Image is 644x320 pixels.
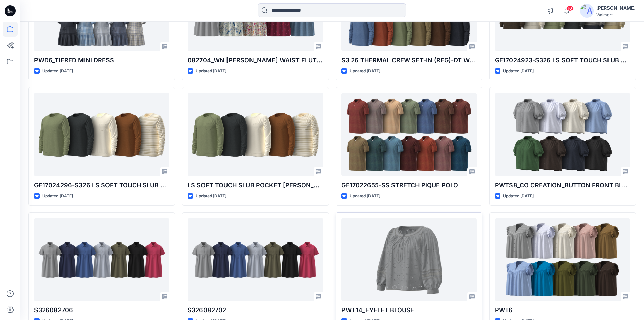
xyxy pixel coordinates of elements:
p: PWTS8_CO CREATION_BUTTON FRONT BLOUSE [495,180,630,190]
p: S3 26 THERMAL CREW SET-IN (REG)-DT WAFFLE_OPT-1 [341,56,477,65]
p: S326082702 [188,305,323,315]
p: Updated [DATE] [503,193,534,200]
p: Updated [DATE] [350,68,380,75]
p: Updated [DATE] [196,68,226,75]
p: PWD6_TIERED MINI DRESS [34,56,169,65]
span: 10 [566,6,574,11]
p: Updated [DATE] [350,193,380,200]
p: GE17024923-S326 LS SOFT TOUCH SLUB HOODIE-REG [495,56,630,65]
div: Walmart [596,12,636,17]
div: [PERSON_NAME] [596,4,636,12]
a: GE17024296-S326 LS SOFT TOUCH SLUB POCKET TEE [34,93,169,176]
img: avatar [580,4,594,18]
a: PWT14_EYELET BLOUSE [341,218,477,302]
p: Updated [DATE] [42,193,73,200]
p: LS SOFT TOUCH SLUB POCKET [PERSON_NAME] TEE-REG [188,180,323,190]
a: LS SOFT TOUCH SLUB POCKET RAGLON TEE-REG [188,93,323,176]
a: GE17022655-SS STRETCH PIQUE POLO [341,93,477,176]
p: Updated [DATE] [42,68,73,75]
p: Updated [DATE] [503,68,534,75]
p: PWT6 [495,305,630,315]
p: PWT14_EYELET BLOUSE [341,305,477,315]
a: S326082706 [34,218,169,302]
p: Updated [DATE] [196,193,226,200]
p: S326082706 [34,305,169,315]
a: S326082702 [188,218,323,302]
p: GE17022655-SS STRETCH PIQUE POLO [341,180,477,190]
a: PWT6 [495,218,630,302]
p: GE17024296-S326 LS SOFT TOUCH SLUB POCKET TEE [34,180,169,190]
a: PWTS8_CO CREATION_BUTTON FRONT BLOUSE [495,93,630,176]
p: 082704_WN [PERSON_NAME] WAIST FLUTTER DRESS [188,56,323,65]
